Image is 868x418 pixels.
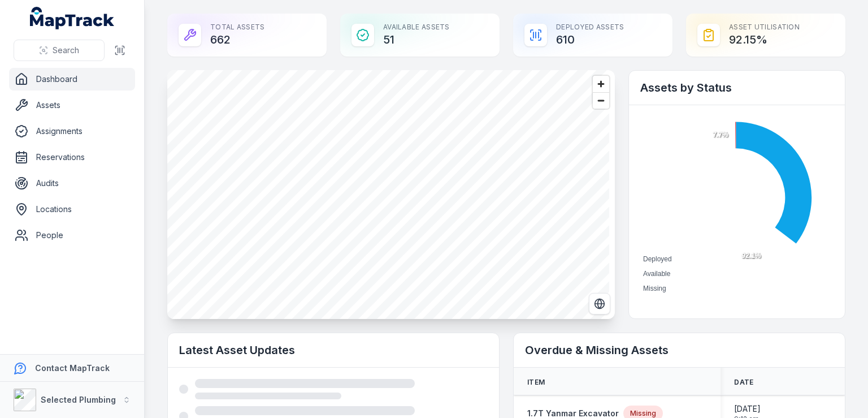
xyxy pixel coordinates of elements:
[30,7,115,29] a: MapTrack
[9,120,135,143] a: Assignments
[53,45,79,56] span: Search
[167,70,609,319] canvas: Map
[9,68,135,91] a: Dashboard
[179,342,488,358] h2: Latest Asset Updates
[527,378,545,387] span: Item
[589,293,610,314] button: Switch to Satellite View
[643,255,672,263] span: Deployed
[734,378,753,387] span: Date
[9,172,135,195] a: Audits
[9,224,135,247] a: People
[593,92,609,109] button: Zoom out
[14,40,105,61] button: Search
[643,285,666,292] span: Missing
[643,270,670,278] span: Available
[9,94,135,117] a: Assets
[35,363,110,373] strong: Contact MapTrack
[640,80,834,96] h2: Assets by Status
[734,403,761,415] span: [DATE]
[41,395,116,404] strong: Selected Plumbing
[9,198,135,221] a: Locations
[9,146,135,169] a: Reservations
[593,76,609,92] button: Zoom in
[525,342,834,358] h2: Overdue & Missing Assets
